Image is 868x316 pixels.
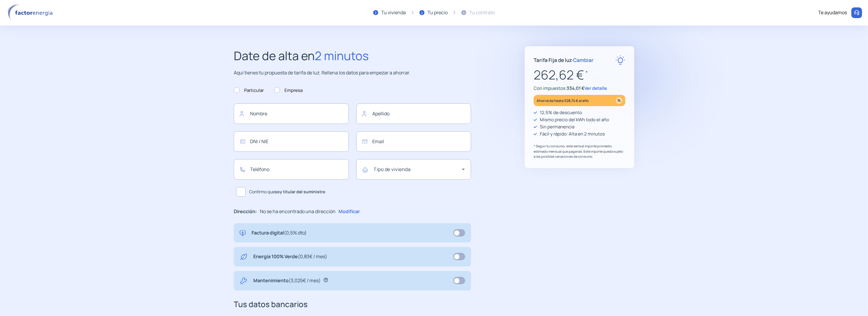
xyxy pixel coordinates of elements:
[374,166,411,173] mat-label: Tipo de vivienda
[234,298,471,311] h3: Tus datos bancarios
[284,229,307,236] span: (0,5% dto)
[573,57,594,63] span: Cambiar
[6,4,56,21] img: logo factor
[616,55,625,65] img: rate-E.svg
[234,69,471,77] p: Aquí tienes tu propuesta de tarifa de luz. Rellena los datos para empezar a ahorrar.
[469,9,495,17] div: Tu contrato
[253,253,327,261] p: Energía 100% Verde
[427,9,448,17] div: Tu precio
[540,130,605,138] p: Fácil y rápido: Alta en 2 minutos
[338,208,360,216] p: Modificar
[381,9,406,17] div: Tu vivienda
[234,46,471,65] h2: Date de alta en
[534,56,594,64] p: Tarifa Fija de luz ·
[584,85,607,91] span: Ver detalle
[234,208,257,216] p: Dirección:
[240,229,246,237] img: digital-invoice.svg
[818,9,847,17] div: Te ayudamos
[616,97,622,104] img: percentage_icon.svg
[275,189,325,194] b: soy titular del suministro
[540,123,574,130] p: Sin permanencia
[534,85,625,92] p: Con impuestos:
[315,47,369,64] span: 2 minutos
[534,65,625,85] p: 262,62 €
[260,208,336,216] p: No se ha encontrado una dirección
[249,189,325,195] span: Confirmo que
[240,253,247,261] img: energy-green.svg
[253,277,321,285] p: Mantenimiento
[298,253,327,260] span: (0,83€ / mes)
[567,85,584,91] span: 334,01 €
[854,10,860,16] img: llamar
[234,87,264,94] label: Particular
[537,97,589,104] p: Ahorrarás hasta 528,74 € al año
[289,277,321,284] span: (3,025€ / mes)
[540,109,582,116] p: 12,5% de descuento
[274,87,303,94] label: Empresa
[240,277,247,285] img: tool.svg
[252,229,307,237] p: Factura digital
[540,116,609,123] p: Mismo precio del kWh todo el año
[534,143,625,159] p: * Según tu consumo, este sería el importe promedio estimado mensual que pagarías. Este importe qu...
